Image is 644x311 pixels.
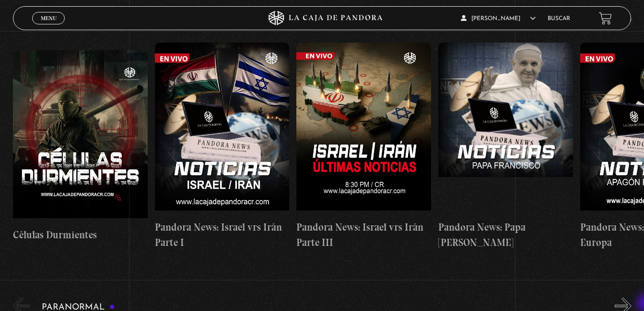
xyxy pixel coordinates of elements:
[41,15,57,21] span: Menu
[13,11,30,28] button: Previous
[155,220,290,250] h4: Pandora News: Israel vrs Irán Parte I
[461,16,536,22] span: [PERSON_NAME]
[37,23,60,30] span: Cerrar
[296,35,431,258] a: Pandora News: Israel vrs Irán Parte III
[13,227,148,243] h4: Células Durmientes
[438,220,573,250] h4: Pandora News: Papa [PERSON_NAME]
[296,220,431,250] h4: Pandora News: Israel vrs Irán Parte III
[548,16,570,22] a: Buscar
[155,35,290,258] a: Pandora News: Israel vrs Irán Parte I
[615,11,632,28] button: Next
[438,35,573,258] a: Pandora News: Papa [PERSON_NAME]
[13,35,148,258] a: Células Durmientes
[599,12,612,25] a: View your shopping cart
